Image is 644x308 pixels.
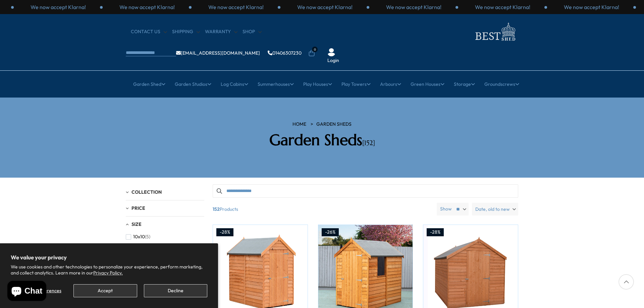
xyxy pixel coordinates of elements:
[208,3,264,11] p: We now accept Klarna!
[213,203,220,215] b: 152
[297,3,353,11] p: We now accept Klarna!
[31,3,86,11] p: We now accept Klarna!
[73,284,137,297] button: Accept
[213,184,518,198] input: Search products
[131,189,162,195] span: Collection
[131,221,142,227] span: Size
[14,3,103,11] div: 2 / 3
[5,281,48,303] inbox-online-store-chat: Shopify online store chat
[145,234,150,240] span: (5)
[386,3,441,11] p: We now accept Klarna!
[475,3,530,11] p: We now accept Klarna!
[327,48,335,56] img: User Icon
[175,76,211,93] a: Garden Studios
[172,28,200,35] a: Shipping
[280,3,369,11] div: 2 / 3
[131,28,167,35] a: CONTACT US
[126,242,150,251] button: 10x15
[119,3,175,11] p: We now accept Klarna!
[362,139,375,147] span: [152]
[133,234,145,240] span: 10x10
[316,121,352,128] a: Garden Sheds
[322,228,339,236] div: -26%
[547,3,636,11] div: 2 / 3
[458,3,547,11] div: 1 / 3
[312,47,318,52] span: 0
[369,3,458,11] div: 3 / 3
[216,228,233,236] div: -28%
[472,203,518,215] label: Date, old to new
[411,76,444,93] a: Green Houses
[221,76,248,93] a: Log Cabins
[380,76,401,93] a: Arbours
[484,76,519,93] a: Groundscrews
[126,232,150,242] button: 10x10
[308,50,315,57] a: 0
[268,51,302,55] a: 01406307230
[192,3,280,11] div: 1 / 3
[226,131,418,149] h2: Garden Sheds
[210,203,434,215] span: Products
[327,57,339,64] a: Login
[475,203,510,215] span: Date, old to new
[103,3,192,11] div: 3 / 3
[292,121,306,128] a: HOME
[243,28,262,35] a: Shop
[427,228,444,236] div: -28%
[11,254,207,261] h2: We value your privacy
[131,205,145,211] span: Price
[341,76,371,93] a: Play Towers
[258,76,294,93] a: Summerhouses
[176,51,260,55] a: [EMAIL_ADDRESS][DOMAIN_NAME]
[93,270,123,276] a: Privacy Policy.
[471,21,518,43] img: logo
[454,76,475,93] a: Storage
[133,76,165,93] a: Garden Shed
[440,206,452,212] label: Show
[205,28,237,35] a: Warranty
[564,3,619,11] p: We now accept Klarna!
[11,264,207,276] p: We use cookies and other technologies to personalize your experience, perform marketing, and coll...
[303,76,332,93] a: Play Houses
[144,284,207,297] button: Decline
